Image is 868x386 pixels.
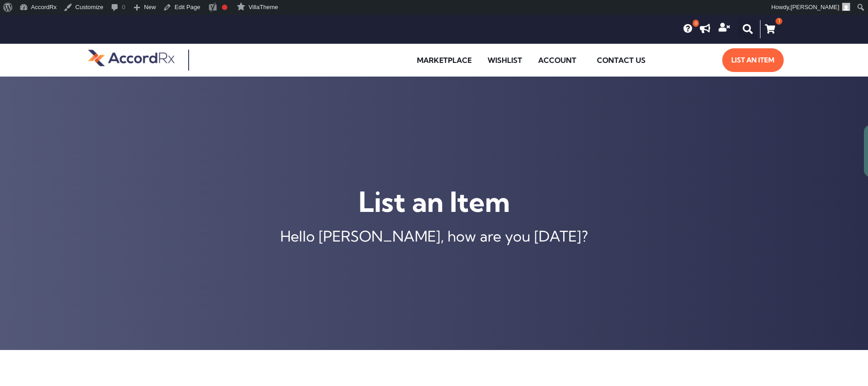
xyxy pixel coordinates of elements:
[722,48,784,72] a: List an Item
[5,229,863,243] div: Hello [PERSON_NAME], how are you [DATE]?
[481,50,529,71] a: Wishlist
[5,184,863,220] h1: List an Item
[731,53,775,67] span: List an Item
[760,20,780,38] a: 1
[590,50,652,71] a: Contact Us
[791,4,839,10] span: [PERSON_NAME]
[88,48,175,67] img: default-logo
[531,50,588,71] a: Account
[222,5,227,10] div: Focus keyphrase not set
[693,20,699,27] span: 0
[410,50,478,71] a: Marketplace
[776,18,782,25] div: 1
[683,24,693,33] a: 0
